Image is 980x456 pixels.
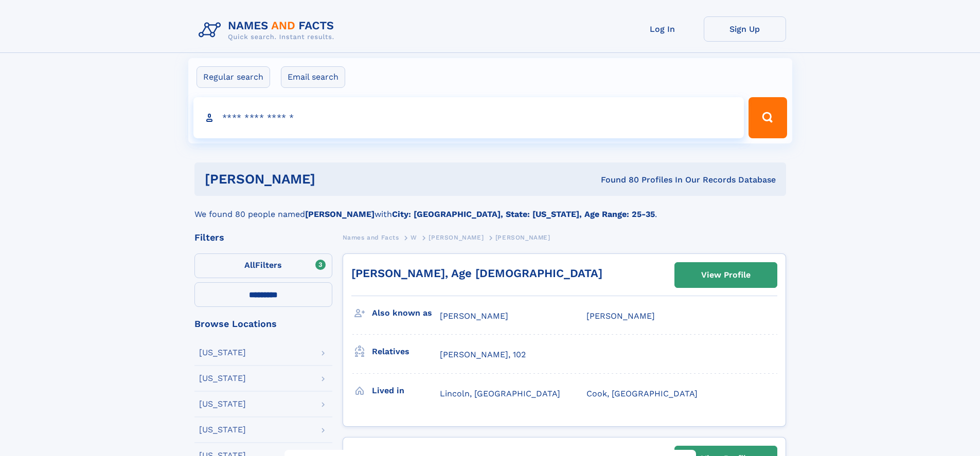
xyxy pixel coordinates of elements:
[199,374,246,382] div: [US_STATE]
[749,97,787,138] button: Search Button
[429,231,484,244] a: [PERSON_NAME]
[458,174,776,186] div: Found 80 Profiles In Our Records Database
[194,253,332,278] label: Filters
[440,349,526,360] a: [PERSON_NAME], 102
[392,209,655,219] b: City: [GEOGRAPHIC_DATA], State: [US_STATE], Age Range: 25-35
[429,234,484,241] span: [PERSON_NAME]
[205,173,458,186] h1: [PERSON_NAME]
[495,234,550,241] span: [PERSON_NAME]
[411,231,417,244] a: W
[305,209,375,219] b: [PERSON_NAME]
[675,263,777,287] a: View Profile
[194,16,343,44] img: Logo Names and Facts
[197,66,270,88] label: Regular search
[440,389,560,398] span: Lincoln, [GEOGRAPHIC_DATA]
[199,426,246,434] div: [US_STATE]
[194,196,786,221] div: We found 80 people named with .
[244,260,255,270] span: All
[586,311,655,321] span: [PERSON_NAME]
[343,231,399,244] a: Names and Facts
[621,16,704,42] a: Log In
[586,389,698,398] span: Cook, [GEOGRAPHIC_DATA]
[351,267,602,280] a: [PERSON_NAME], Age [DEMOGRAPHIC_DATA]
[199,349,246,357] div: [US_STATE]
[199,400,246,408] div: [US_STATE]
[704,16,786,42] a: Sign Up
[440,311,508,321] span: [PERSON_NAME]
[372,382,440,399] h3: Lived in
[281,66,345,88] label: Email search
[411,234,417,241] span: W
[194,233,332,242] div: Filters
[372,304,440,322] h3: Also known as
[701,263,751,287] div: View Profile
[194,319,332,329] div: Browse Locations
[193,97,744,138] input: search input
[372,343,440,360] h3: Relatives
